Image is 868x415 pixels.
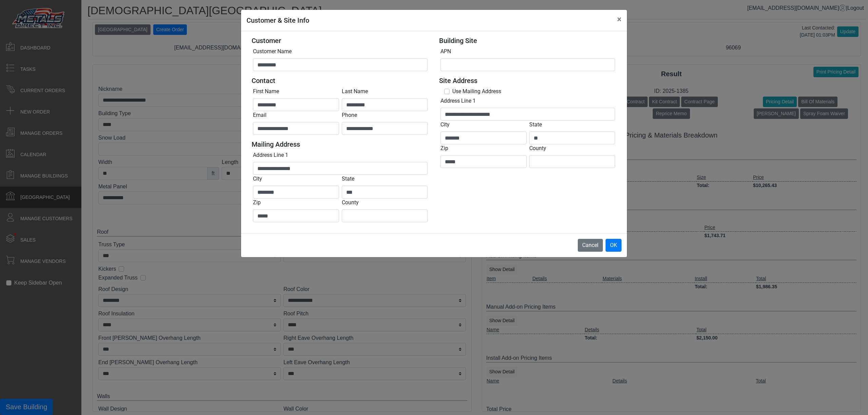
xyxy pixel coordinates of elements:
[342,87,368,96] label: Last Name
[342,111,357,119] label: Phone
[612,10,627,29] button: Close
[529,144,546,152] label: County
[253,47,292,56] label: Customer Name
[439,77,616,85] h5: Site Address
[439,37,616,45] h5: Building Site
[452,87,501,96] label: Use Mailing Address
[440,121,450,129] label: City
[253,151,288,159] label: Address Line 1
[252,37,429,45] h5: Customer
[253,87,279,96] label: First Name
[440,144,448,152] label: Zip
[440,97,476,105] label: Address Line 1
[606,239,622,252] button: OK
[253,175,262,183] label: City
[253,111,267,119] label: Email
[342,199,359,207] label: County
[342,175,354,183] label: State
[252,140,429,148] h5: Mailing Address
[246,15,309,25] h5: Customer & Site Info
[252,77,429,85] h5: Contact
[440,47,451,56] label: APN
[529,121,542,129] label: State
[578,239,603,252] button: Cancel
[253,199,261,207] label: Zip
